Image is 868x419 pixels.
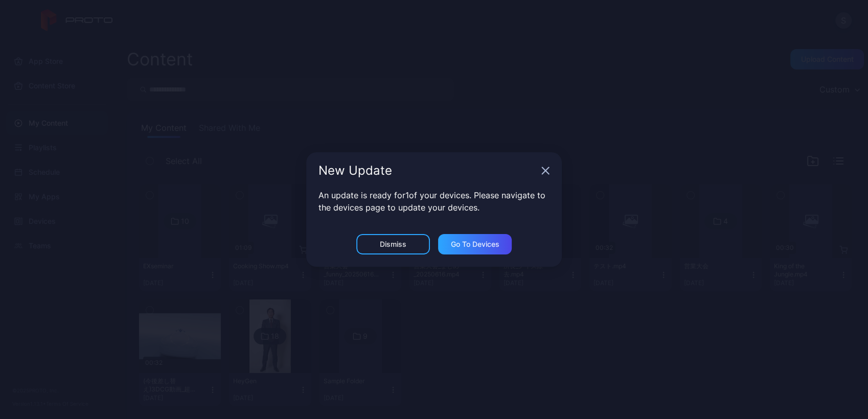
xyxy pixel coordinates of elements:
[380,240,406,248] div: Dismiss
[451,240,499,248] div: Go to devices
[318,189,550,214] p: An update is ready for 1 of your devices. Please navigate to the devices page to update your devi...
[356,234,430,254] button: Dismiss
[438,234,512,254] button: Go to devices
[318,165,537,177] div: New Update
